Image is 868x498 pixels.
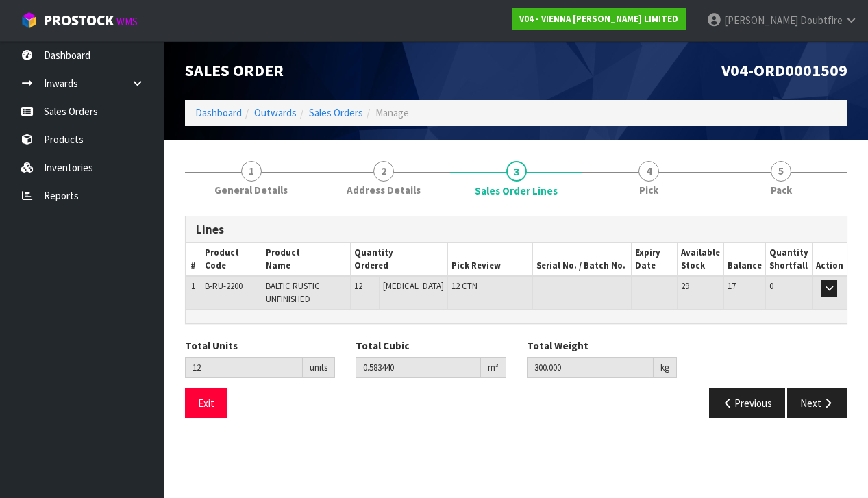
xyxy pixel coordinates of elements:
span: [PERSON_NAME] [724,14,798,27]
button: Previous [709,388,786,418]
div: kg [654,357,677,379]
span: Pack [771,183,792,197]
label: Total Units [185,338,238,353]
span: Sales Order Lines [185,206,847,429]
th: # [186,243,201,276]
th: Expiry Date [632,243,678,276]
span: BALTIC RUSTIC UNFINISHED [266,280,320,304]
span: Pick [639,183,658,197]
a: Sales Orders [309,106,363,119]
th: Balance [723,243,765,276]
span: General Details [214,183,288,197]
button: Exit [185,388,227,418]
input: Total Units [185,357,303,378]
span: 4 [638,161,659,182]
span: [MEDICAL_DATA] [383,280,444,292]
span: 1 [241,161,262,182]
th: Quantity Shortfall [765,243,812,276]
span: Manage [375,106,409,119]
span: Address Details [347,183,421,197]
span: 12 [354,280,362,292]
th: Available Stock [677,243,723,276]
label: Total Weight [527,338,588,353]
span: V04-ORD0001509 [721,60,847,81]
small: WMS [116,15,138,28]
th: Product Name [262,243,350,276]
span: 12 CTN [451,280,478,292]
th: Serial No. / Batch No. [533,243,632,276]
a: Dashboard [195,106,242,119]
label: Total Cubic [356,338,409,353]
a: Outwards [254,106,297,119]
span: 17 [728,280,736,292]
th: Pick Review [448,243,533,276]
span: Doubtfire [800,14,843,27]
span: ProStock [44,12,114,29]
button: Next [787,388,847,418]
span: Sales Order Lines [475,184,558,198]
div: m³ [481,357,506,379]
input: Total Cubic [356,357,480,378]
span: 1 [191,280,195,292]
img: cube-alt.png [21,12,38,29]
th: Quantity Ordered [350,243,447,276]
strong: V04 - VIENNA [PERSON_NAME] LIMITED [519,13,678,25]
span: 3 [506,161,527,182]
span: 2 [373,161,394,182]
span: 0 [769,280,773,292]
span: B-RU-2200 [205,280,243,292]
input: Total Weight [527,357,654,378]
span: Sales Order [185,60,284,81]
h3: Lines [196,223,836,236]
span: 5 [771,161,791,182]
span: 29 [681,280,689,292]
div: units [303,357,335,379]
th: Action [812,243,847,276]
th: Product Code [201,243,262,276]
